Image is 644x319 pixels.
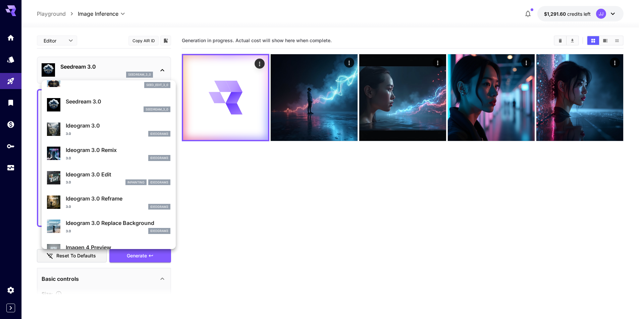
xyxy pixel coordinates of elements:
[66,219,170,227] p: Ideogram 3.0 Replace Background
[47,241,170,261] div: Imagen 4 Preview
[47,216,170,237] div: Ideogram 3.0 Replace Background3.0ideogram3
[47,119,170,139] div: Ideogram 3.03.0ideogram3
[66,180,71,185] p: 3.0
[66,204,71,209] p: 3.0
[150,180,168,185] p: ideogram3
[150,205,168,209] p: ideogram3
[66,122,170,130] p: Ideogram 3.0
[127,180,145,185] p: inpainting
[47,95,170,115] div: Seedream 3.0seedream_3_0
[47,143,170,164] div: Ideogram 3.0 Remix3.0ideogram3
[66,131,71,136] p: 3.0
[66,97,170,105] p: Seedream 3.0
[66,229,71,234] p: 3.0
[150,229,168,233] p: ideogram3
[146,83,168,87] p: seed_edit_3_0
[66,156,71,161] p: 3.0
[150,156,168,160] p: ideogram3
[66,146,170,154] p: Ideogram 3.0 Remix
[66,170,170,178] p: Ideogram 3.0 Edit
[146,107,168,112] p: seedream_3_0
[47,192,170,212] div: Ideogram 3.0 Reframe3.0ideogram3
[47,70,170,91] div: SeedEdit 3.0seed_edit_3_0
[150,132,168,136] p: ideogram3
[66,243,170,251] p: Imagen 4 Preview
[47,168,170,188] div: Ideogram 3.0 Edit3.0inpaintingideogram3
[66,194,170,203] p: Ideogram 3.0 Reframe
